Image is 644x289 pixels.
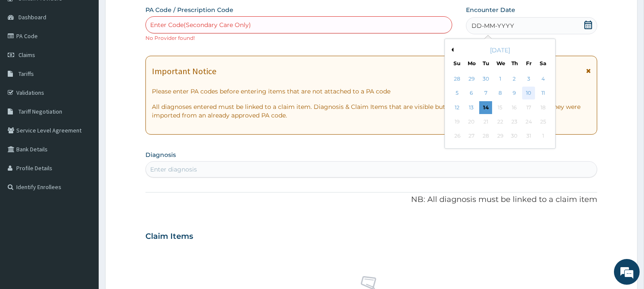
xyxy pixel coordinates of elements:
[493,87,506,100] div: Choose Wednesday, October 8th, 2025
[522,130,535,143] div: Not available Friday, October 31st, 2025
[536,87,549,100] div: Choose Saturday, October 11th, 2025
[479,72,492,85] div: Choose Tuesday, September 30th, 2025
[508,130,521,143] div: Not available Thursday, October 30th, 2025
[493,115,506,128] div: Not available Wednesday, October 22nd, 2025
[522,72,535,85] div: Choose Friday, October 3rd, 2025
[479,101,492,114] div: Choose Tuesday, October 14th, 2025
[493,130,506,143] div: Not available Wednesday, October 29th, 2025
[18,70,34,78] span: Tariffs
[18,108,62,115] span: Tariff Negotiation
[152,102,591,120] p: All diagnoses entered must be linked to a claim item. Diagnosis & Claim Items that are visible bu...
[508,72,521,85] div: Choose Thursday, October 2nd, 2025
[536,115,549,128] div: Not available Saturday, October 25th, 2025
[449,48,454,52] button: Previous Month
[145,232,193,241] h3: Claim Items
[465,115,478,128] div: Not available Monday, October 20th, 2025
[468,60,475,67] div: Mo
[18,13,46,21] span: Dashboard
[536,72,549,85] div: Choose Saturday, October 4th, 2025
[508,101,521,114] div: Not available Thursday, October 16th, 2025
[525,60,532,67] div: Fr
[536,130,549,143] div: Not available Saturday, November 1st, 2025
[465,130,478,143] div: Not available Monday, October 27th, 2025
[511,60,518,67] div: Th
[450,72,550,144] div: month 2025-10
[493,101,506,114] div: Not available Wednesday, October 15th, 2025
[450,87,463,100] div: Choose Sunday, October 5th, 2025
[145,151,176,159] label: Diagnosis
[453,60,460,67] div: Su
[18,51,35,59] span: Claims
[145,35,195,41] small: No Provider found!
[465,72,478,85] div: Choose Monday, September 29th, 2025
[465,101,478,114] div: Choose Monday, October 13th, 2025
[522,101,535,114] div: Not available Friday, October 17th, 2025
[539,60,547,67] div: Sa
[479,130,492,143] div: Not available Tuesday, October 28th, 2025
[450,72,463,85] div: Choose Sunday, September 28th, 2025
[496,60,504,67] div: We
[152,66,216,76] h1: Important Notice
[472,21,514,30] span: DD-MM-YYYY
[493,72,506,85] div: Choose Wednesday, October 1st, 2025
[508,115,521,128] div: Not available Thursday, October 23rd, 2025
[465,87,478,100] div: Choose Monday, October 6th, 2025
[150,21,251,29] div: Enter Code(Secondary Care Only)
[522,87,535,100] div: Choose Friday, October 10th, 2025
[450,130,463,143] div: Not available Sunday, October 26th, 2025
[448,46,552,54] div: [DATE]
[522,115,535,128] div: Not available Friday, October 24th, 2025
[145,6,233,14] label: PA Code / Prescription Code
[150,165,197,174] div: Enter diagnosis
[16,43,35,64] img: d_794563401_company_1708531726252_794563401
[536,101,549,114] div: Not available Saturday, October 18th, 2025
[479,115,492,128] div: Not available Tuesday, October 21st, 2025
[145,194,597,205] p: NB: All diagnosis must be linked to a claim item
[482,60,489,67] div: Tu
[450,115,463,128] div: Not available Sunday, October 19th, 2025
[450,101,463,114] div: Choose Sunday, October 12th, 2025
[508,87,521,100] div: Choose Thursday, October 9th, 2025
[45,48,144,59] div: Chat with us now
[141,4,161,25] div: Minimize live chat window
[479,87,492,100] div: Choose Tuesday, October 7th, 2025
[50,89,118,175] span: We're online!
[4,196,163,226] textarea: Type your message and hit 'Enter'
[152,87,591,96] p: Please enter PA codes before entering items that are not attached to a PA code
[466,6,515,14] label: Encounter Date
